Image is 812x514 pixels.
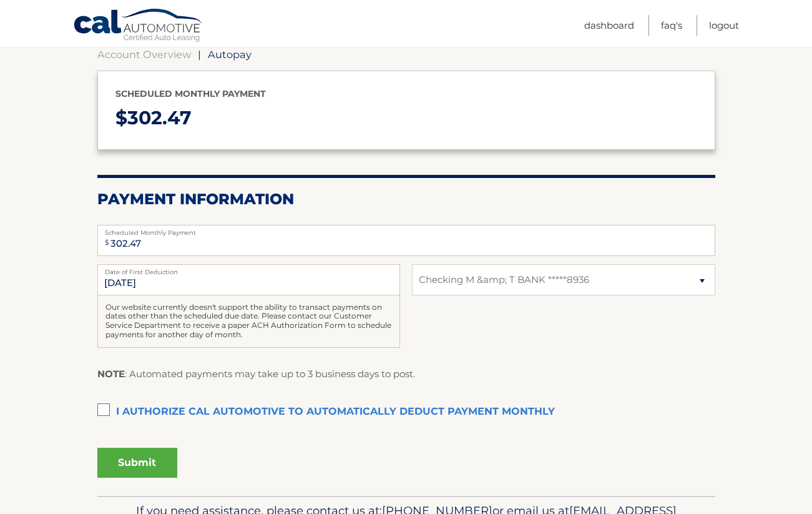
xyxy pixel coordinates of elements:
[661,15,682,36] a: FAQ's
[101,229,113,257] span: $
[97,295,400,348] div: Our website currently doesn't support the ability to transact payments on dates other than the sc...
[97,448,177,478] button: Submit
[97,225,715,235] label: Scheduled Monthly Payment
[709,15,739,36] a: Logout
[115,102,697,135] p: $
[208,48,252,61] span: Autopay
[198,48,201,61] span: |
[97,48,191,61] a: Account Overview
[97,368,125,380] strong: NOTE
[73,8,204,44] a: Cal Automotive
[97,264,400,295] input: Payment Date
[97,366,415,382] p: : Automated payments may take up to 3 business days to post.
[115,86,697,102] p: Scheduled monthly payment
[97,190,715,209] h2: Payment Information
[584,15,634,36] a: Dashboard
[97,400,715,425] label: I authorize cal automotive to automatically deduct payment monthly
[97,225,715,256] input: Payment Amount
[97,264,400,274] label: Date of First Deduction
[127,106,192,129] span: 302.47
